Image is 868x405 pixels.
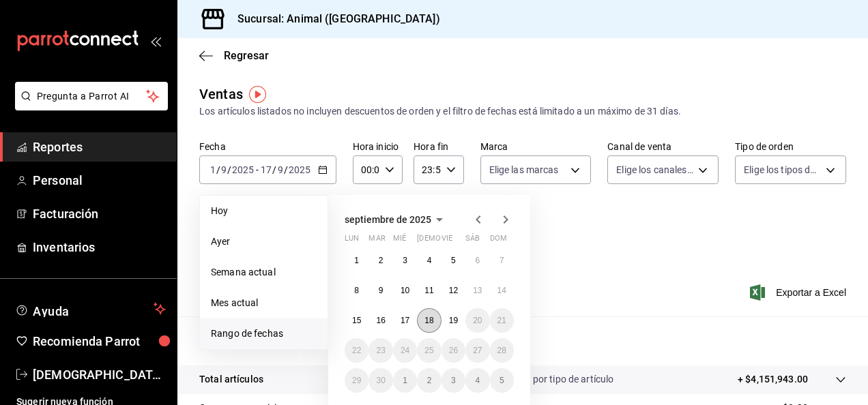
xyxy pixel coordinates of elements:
abbr: 19 de septiembre de 2025 [449,316,458,325]
abbr: 5 de septiembre de 2025 [451,256,456,265]
span: / [216,164,220,175]
button: Pregunta a Parrot AI [15,82,168,110]
button: 25 de septiembre de 2025 [417,338,441,363]
button: 28 de septiembre de 2025 [490,338,514,363]
label: Canal de venta [607,142,719,151]
button: 3 de octubre de 2025 [442,368,465,393]
abbr: 4 de septiembre de 2025 [427,256,432,265]
abbr: domingo [490,234,507,248]
span: / [284,164,288,175]
abbr: 5 de octubre de 2025 [500,376,504,385]
button: 10 de septiembre de 2025 [393,278,417,303]
button: 14 de septiembre de 2025 [490,278,514,303]
button: 23 de septiembre de 2025 [368,338,392,363]
abbr: 17 de septiembre de 2025 [401,316,409,325]
span: Rango de fechas [211,327,317,341]
input: ---- [288,164,311,175]
button: 17 de septiembre de 2025 [393,308,417,333]
button: 24 de septiembre de 2025 [393,338,417,363]
abbr: 6 de septiembre de 2025 [475,256,480,265]
span: Reportes [33,138,166,156]
abbr: 20 de septiembre de 2025 [473,316,482,325]
div: Ventas [199,84,243,104]
button: 26 de septiembre de 2025 [442,338,465,363]
button: 16 de septiembre de 2025 [368,308,392,333]
abbr: 26 de septiembre de 2025 [449,346,458,355]
button: 18 de septiembre de 2025 [417,308,441,333]
abbr: 8 de septiembre de 2025 [354,286,359,295]
span: Ayer [211,235,317,249]
label: Fecha [199,142,336,151]
abbr: 10 de septiembre de 2025 [401,286,409,295]
abbr: miércoles [393,234,406,248]
button: 5 de octubre de 2025 [490,368,514,393]
button: 13 de septiembre de 2025 [465,278,489,303]
span: septiembre de 2025 [345,214,431,225]
span: Hoy [211,204,317,218]
label: Tipo de orden [735,142,846,151]
abbr: lunes [345,234,359,248]
input: ---- [231,164,255,175]
button: 7 de septiembre de 2025 [490,248,514,273]
abbr: 9 de septiembre de 2025 [379,286,384,295]
button: 2 de octubre de 2025 [417,368,441,393]
span: Elige las marcas [489,163,559,177]
button: Regresar [199,49,269,62]
abbr: 30 de septiembre de 2025 [376,376,385,385]
button: 4 de septiembre de 2025 [417,248,441,273]
abbr: 14 de septiembre de 2025 [497,286,506,295]
span: - [256,164,259,175]
button: 9 de septiembre de 2025 [368,278,392,303]
abbr: 1 de septiembre de 2025 [354,256,359,265]
label: Hora fin [414,142,463,151]
img: Tooltip marker [249,86,266,103]
abbr: 16 de septiembre de 2025 [376,316,385,325]
span: / [227,164,231,175]
span: Inventarios [33,238,166,256]
button: Exportar a Excel [753,284,846,301]
button: 15 de septiembre de 2025 [345,308,368,333]
button: 4 de octubre de 2025 [465,368,489,393]
input: -- [209,164,216,175]
abbr: martes [368,234,385,248]
button: 22 de septiembre de 2025 [345,338,368,363]
a: Pregunta a Parrot AI [10,99,168,113]
abbr: 11 de septiembre de 2025 [424,286,433,295]
button: 27 de septiembre de 2025 [465,338,489,363]
abbr: jueves [417,234,497,248]
span: Pregunta a Parrot AI [37,89,147,104]
button: septiembre de 2025 [345,211,448,228]
input: -- [260,164,272,175]
abbr: 15 de septiembre de 2025 [352,316,361,325]
span: Facturación [33,205,166,223]
abbr: viernes [442,234,452,248]
abbr: 2 de octubre de 2025 [427,376,432,385]
button: open_drawer_menu [150,35,161,46]
button: 21 de septiembre de 2025 [490,308,514,333]
label: Marca [480,142,592,151]
span: Elige los tipos de orden [744,163,821,177]
button: 8 de septiembre de 2025 [345,278,368,303]
abbr: 12 de septiembre de 2025 [449,286,458,295]
label: Hora inicio [353,142,403,151]
abbr: 3 de septiembre de 2025 [403,256,407,265]
abbr: 4 de octubre de 2025 [475,376,480,385]
button: 1 de septiembre de 2025 [345,248,368,273]
abbr: 22 de septiembre de 2025 [352,346,361,355]
span: [DEMOGRAPHIC_DATA][PERSON_NAME] [33,365,166,384]
span: Mes actual [211,296,317,310]
abbr: 24 de septiembre de 2025 [401,346,409,355]
input: -- [277,164,284,175]
button: 12 de septiembre de 2025 [442,278,465,303]
span: Semana actual [211,265,317,280]
button: 20 de septiembre de 2025 [465,308,489,333]
button: 29 de septiembre de 2025 [345,368,368,393]
abbr: 28 de septiembre de 2025 [497,346,506,355]
span: Elige los canales de venta [616,163,693,177]
abbr: 25 de septiembre de 2025 [424,346,433,355]
abbr: 23 de septiembre de 2025 [376,346,385,355]
button: 30 de septiembre de 2025 [368,368,392,393]
span: Personal [33,171,166,190]
button: 1 de octubre de 2025 [393,368,417,393]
